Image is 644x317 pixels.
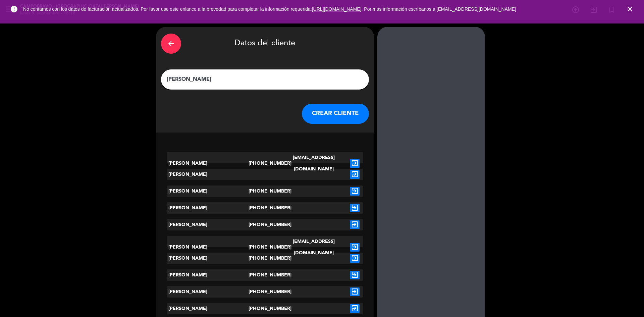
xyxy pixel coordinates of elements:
i: exit_to_app [350,170,360,179]
div: [PHONE_NUMBER] [249,303,281,314]
div: [PERSON_NAME] [167,236,249,259]
div: [PERSON_NAME] [167,186,249,197]
div: [PERSON_NAME] [167,286,249,298]
div: [PHONE_NUMBER] [249,219,281,230]
div: [EMAIL_ADDRESS][DOMAIN_NAME] [281,152,346,175]
div: [PHONE_NUMBER] [249,186,281,197]
div: [PERSON_NAME] [167,219,249,230]
i: arrow_back [167,40,175,48]
div: Datos del cliente [161,32,369,55]
div: [PERSON_NAME] [167,169,249,180]
input: Escriba nombre, correo electrónico o número de teléfono... [166,75,364,84]
div: [PERSON_NAME] [167,202,249,214]
i: error [10,5,18,13]
i: close [626,5,634,13]
a: [URL][DOMAIN_NAME] [312,6,362,12]
div: [EMAIL_ADDRESS][DOMAIN_NAME] [281,236,346,259]
div: [PERSON_NAME] [167,269,249,281]
div: [PERSON_NAME] [167,152,249,175]
i: exit_to_app [350,187,360,196]
i: exit_to_app [350,304,360,313]
div: [PHONE_NUMBER] [249,236,281,259]
div: [PHONE_NUMBER] [249,253,281,264]
div: [PHONE_NUMBER] [249,152,281,175]
i: exit_to_app [350,204,360,212]
a: . Por más información escríbanos a [EMAIL_ADDRESS][DOMAIN_NAME] [362,6,516,12]
div: [PERSON_NAME] [167,253,249,264]
i: exit_to_app [350,287,360,296]
i: exit_to_app [350,254,360,263]
div: [PHONE_NUMBER] [249,269,281,281]
i: exit_to_app [350,159,360,168]
span: No contamos con los datos de facturación actualizados. Por favor use este enlance a la brevedad p... [23,6,516,12]
div: [PERSON_NAME] [167,303,249,314]
i: exit_to_app [350,271,360,279]
div: [PHONE_NUMBER] [249,286,281,298]
i: exit_to_app [350,243,360,252]
button: CREAR CLIENTE [302,104,369,124]
div: [PHONE_NUMBER] [249,202,281,214]
i: exit_to_app [350,220,360,229]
